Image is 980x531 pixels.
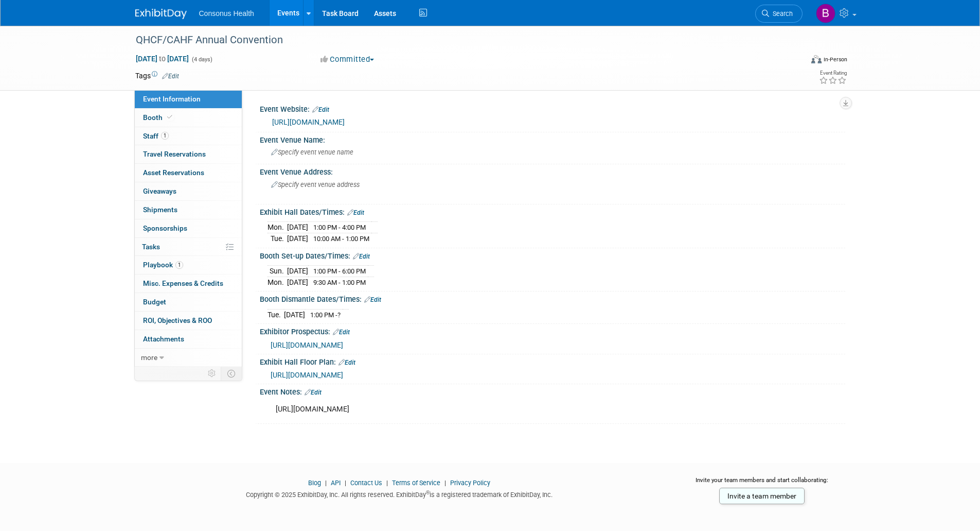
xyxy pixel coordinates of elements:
[338,359,355,366] a: Edit
[135,127,242,145] a: Staff1
[199,9,254,18] span: Consonus Health
[203,367,221,380] td: Personalize Event Tab Strip
[143,95,201,103] span: Event Information
[142,243,160,251] span: Tasks
[313,235,369,243] span: 10:00 AM - 1:00 PM
[317,54,378,65] button: Committed
[392,479,440,487] a: Terms of Service
[260,164,845,177] div: Event Venue Address:
[313,224,366,231] span: 1:00 PM - 4:00 PM
[157,55,167,63] span: to
[819,71,847,76] div: Event Rating
[161,132,169,140] span: 1
[175,261,183,269] span: 1
[268,233,287,244] td: Tue.
[132,31,787,49] div: QHCF/CAHF Annual Convention
[135,9,187,19] img: ExhibitDay
[143,150,206,158] span: Travel Reservations
[135,349,242,367] a: more
[310,311,341,319] span: 1:00 PM -
[312,106,329,113] a: Edit
[679,476,845,491] div: Invite your team members and start collaborating:
[287,233,308,244] td: [DATE]
[162,73,179,80] a: Edit
[135,293,242,311] a: Budget
[271,341,343,349] a: [URL][DOMAIN_NAME]
[384,479,390,487] span: |
[135,488,664,500] div: Copyright © 2025 ExhibitDay, Inc. All rights reserved. ExhibitDay is a registered trademark of Ex...
[135,238,242,256] a: Tasks
[143,132,169,140] span: Staff
[143,279,223,287] span: Misc. Expenses & Credits
[260,292,845,305] div: Booth Dismantle Dates/Times:
[271,371,343,379] a: [URL][DOMAIN_NAME]
[191,56,212,63] span: (4 days)
[135,219,242,237] a: Sponsorships
[450,479,490,487] a: Privacy Policy
[268,277,287,287] td: Mon.
[260,101,845,115] div: Event Website:
[719,488,805,504] a: Invite a team member
[271,148,353,156] span: Specify event venue name
[135,182,242,200] a: Giveaways
[135,90,242,108] a: Event Information
[135,109,242,127] a: Booth
[333,329,350,336] a: Edit
[143,316,212,324] span: ROI, Objectives & ROO
[260,132,845,145] div: Event Venue Name:
[755,5,803,23] a: Search
[313,267,366,275] span: 1:00 PM - 6:00 PM
[260,248,845,262] div: Booth Set-up Dates/Times:
[323,479,329,487] span: |
[167,114,172,120] i: Booth reservation complete
[287,222,308,233] td: [DATE]
[143,335,184,343] span: Attachments
[135,145,242,163] a: Travel Reservations
[135,71,179,81] td: Tags
[272,118,345,126] a: [URL][DOMAIN_NAME]
[135,201,242,219] a: Shipments
[287,266,308,277] td: [DATE]
[221,367,242,380] td: Toggle Event Tabs
[260,354,845,368] div: Exhibit Hall Floor Plan:
[143,224,187,232] span: Sponsorships
[331,479,341,487] a: API
[143,205,177,214] span: Shipments
[353,253,370,260] a: Edit
[135,275,242,293] a: Misc. Expenses & Credits
[816,4,835,23] img: Bridget Crane
[364,296,381,303] a: Edit
[442,479,449,487] span: |
[426,490,430,495] sup: ®
[271,181,360,189] span: Specify event venue address
[305,389,322,396] a: Edit
[143,168,204,177] span: Asset Reservations
[260,324,845,337] div: Exhibitor Prospectus:
[769,10,793,18] span: Search
[811,55,822,63] img: Format-Inperson.png
[284,309,305,320] td: [DATE]
[268,266,287,277] td: Sun.
[260,384,845,398] div: Event Notes:
[268,222,287,233] td: Mon.
[337,311,341,319] span: ?
[260,204,845,218] div: Exhibit Hall Dates/Times:
[350,479,382,487] a: Contact Us
[268,309,284,320] td: Tue.
[742,54,848,69] div: Event Format
[135,54,189,63] span: [DATE] [DATE]
[135,164,242,182] a: Asset Reservations
[347,209,364,216] a: Edit
[308,479,321,487] a: Blog
[143,113,174,122] span: Booth
[143,187,176,195] span: Giveaways
[823,56,847,63] div: In-Person
[143,261,183,269] span: Playbook
[269,399,732,420] div: [URL][DOMAIN_NAME]
[313,279,366,286] span: 9:30 AM - 1:00 PM
[135,330,242,348] a: Attachments
[135,312,242,330] a: ROI, Objectives & ROO
[287,277,308,287] td: [DATE]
